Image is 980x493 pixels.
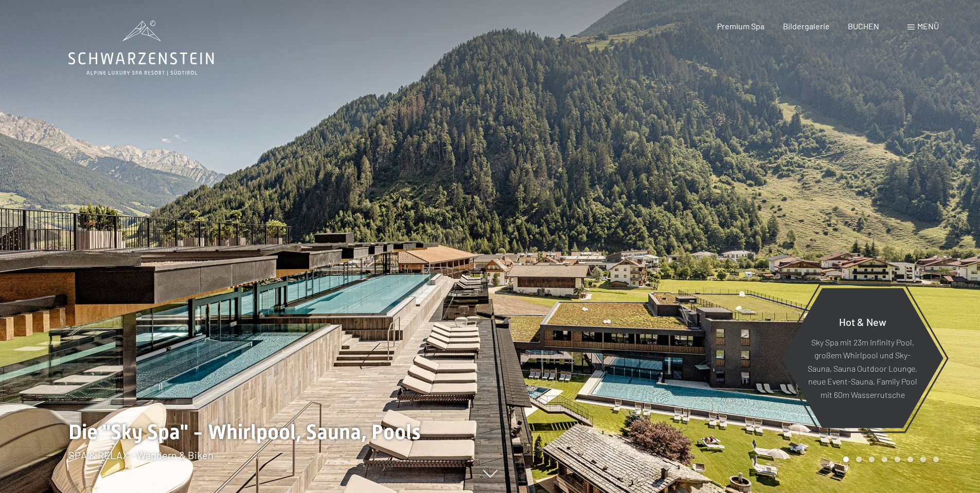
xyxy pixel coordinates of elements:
a: Premium Spa [717,21,764,31]
div: Carousel Page 5 [895,457,900,462]
div: Carousel Page 4 [882,457,887,462]
a: BUCHEN [848,21,879,31]
p: Sky Spa mit 23m Infinity Pool, großem Whirlpool und Sky-Sauna, Sauna Outdoor Lounge, neue Event-S... [807,335,918,401]
div: Carousel Page 1 (Current Slide) [843,457,849,462]
div: Carousel Page 6 [907,457,913,462]
a: Bildergalerie [783,21,830,31]
div: Carousel Page 2 [856,457,862,462]
span: Hot & New [839,315,886,327]
div: Carousel Page 3 [869,457,875,462]
div: Carousel Pagination [840,457,939,462]
div: Carousel Page 7 [920,457,926,462]
a: Hot & New Sky Spa mit 23m Infinity Pool, großem Whirlpool und Sky-Sauna, Sauna Outdoor Lounge, ne... [781,287,944,429]
div: Carousel Page 8 [933,457,939,462]
span: Menü [917,21,939,31]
